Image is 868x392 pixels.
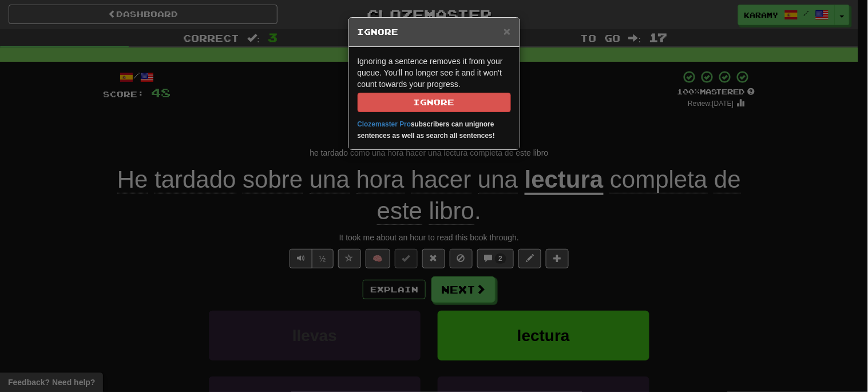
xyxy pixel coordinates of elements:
strong: subscribers can unignore sentences as well as search all sentences! [358,120,496,140]
p: Ignoring a sentence removes it from your queue. You'll no longer see it and it won't count toward... [358,56,511,112]
button: Close [504,25,510,37]
button: Ignore [358,93,511,112]
h5: Ignore [358,26,511,38]
span: × [504,25,510,38]
a: Clozemaster Pro [358,120,411,128]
